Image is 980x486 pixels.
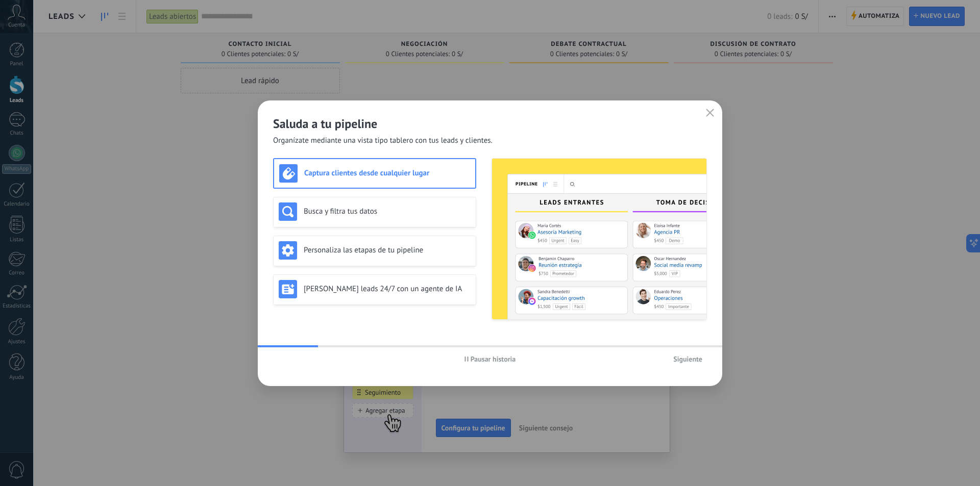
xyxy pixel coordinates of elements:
button: Pausar historia [460,351,521,367]
span: Siguiente [673,355,702,363]
button: Siguiente [669,351,707,367]
h3: [PERSON_NAME] leads 24/7 con un agente de IA [304,284,471,294]
span: Organízate mediante una vista tipo tablero con tus leads y clientes. [273,136,493,146]
h3: Captura clientes desde cualquier lugar [304,168,470,178]
h3: Busca y filtra tus datos [304,207,471,216]
span: Pausar historia [471,355,516,363]
h2: Saluda a tu pipeline [273,116,707,132]
h3: Personaliza las etapas de tu pipeline [304,245,471,255]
